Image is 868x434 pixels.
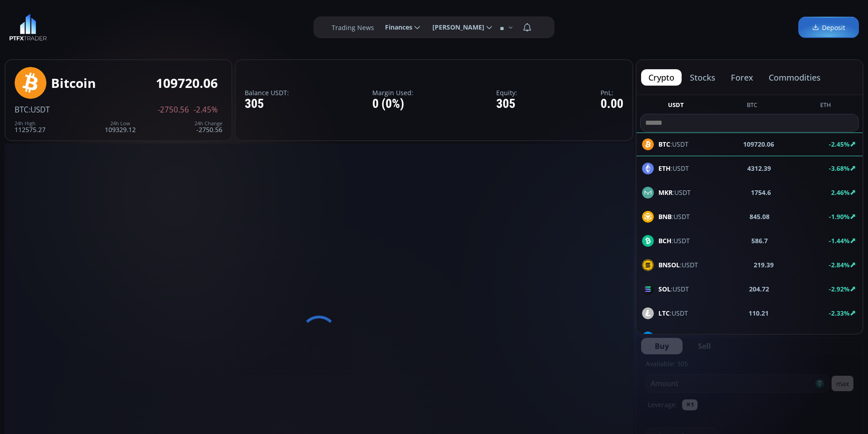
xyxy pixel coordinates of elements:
[754,332,770,342] b: 23.35
[496,89,517,96] label: Equity:
[601,97,623,111] div: 0.00
[245,97,289,111] div: 305
[379,18,412,36] span: Finances
[812,23,845,32] span: Deposit
[749,284,769,294] b: 204.72
[9,14,47,41] img: LOGO
[641,69,682,86] button: crypto
[754,260,774,270] b: 219.39
[658,285,671,293] b: SOL
[829,285,850,293] b: -2.92%
[831,188,850,197] b: 2.46%
[658,188,691,197] span: :USDT
[749,308,769,318] b: 110.21
[156,76,218,90] div: 109720.06
[658,236,690,245] span: :USDT
[829,260,850,269] b: -2.84%
[683,69,723,86] button: stocks
[817,101,835,112] button: ETH
[658,309,670,317] b: LTC
[158,106,189,114] span: -2750.56
[426,18,484,36] span: [PERSON_NAME]
[372,97,413,111] div: 0 (0%)
[751,236,768,245] b: 586.7
[195,121,222,133] div: -2750.56
[332,23,374,32] label: Trading News
[664,101,688,112] button: USDT
[372,89,413,96] label: Margin Used:
[747,163,771,173] b: 4312.39
[829,333,850,342] b: -3.03%
[829,309,850,317] b: -2.33%
[658,164,671,173] b: ETH
[658,260,680,269] b: BNSOL
[743,101,761,112] button: BTC
[245,89,289,96] label: Balance USDT:
[15,121,46,126] div: 24h High
[658,236,672,245] b: BCH
[195,121,222,126] div: 24h Change
[798,17,859,38] a: Deposit
[658,260,698,270] span: :USDT
[29,104,50,115] span: :USDT
[15,121,46,133] div: 112575.27
[658,308,688,318] span: :USDT
[51,76,96,90] div: Bitcoin
[761,69,828,86] button: commodities
[105,121,136,133] div: 109329.12
[658,188,673,197] b: MKR
[829,236,850,245] b: -1.44%
[751,188,771,197] b: 1754.6
[829,164,850,173] b: -3.68%
[724,69,760,86] button: forex
[658,332,694,342] span: :USDT
[658,284,689,294] span: :USDT
[601,89,623,96] label: PnL:
[658,212,672,221] b: BNB
[829,212,850,221] b: -1.90%
[496,97,517,111] div: 305
[658,212,690,221] span: :USDT
[658,333,676,342] b: DASH
[658,163,689,173] span: :USDT
[194,106,218,114] span: -2.45%
[15,104,29,115] span: BTC
[105,121,136,126] div: 24h Low
[750,212,770,221] b: 845.08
